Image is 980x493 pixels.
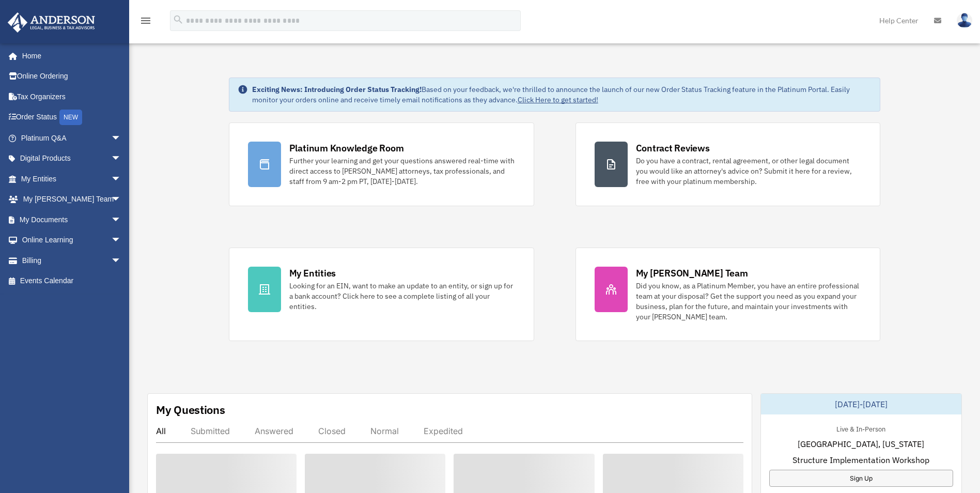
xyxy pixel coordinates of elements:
[424,426,463,436] div: Expedited
[252,85,422,94] strong: Exciting News: Introducing Order Status Tracking!
[5,12,98,33] img: Anderson Advisors Platinum Portal
[252,84,872,105] div: Based on your feedback, we're thrilled to announce the launch of our new Order Status Tracking fe...
[255,426,293,436] div: Answered
[370,426,399,436] div: Normal
[289,142,404,155] div: Platinum Knowledge Room
[828,423,894,434] div: Live & In-Person
[957,13,972,28] img: User Pic
[59,110,82,125] div: NEW
[289,156,515,187] div: Further your learning and get your questions answered real-time with direct access to [PERSON_NAM...
[289,267,336,280] div: My Entities
[111,128,132,149] span: arrow_drop_down
[229,248,534,341] a: My Entities Looking for an EIN, want to make an update to an entity, or sign up for a bank accoun...
[111,168,132,190] span: arrow_drop_down
[229,122,534,206] a: Platinum Knowledge Room Further your learning and get your questions answered real-time with dire...
[792,454,929,466] span: Structure Implementation Workshop
[173,14,184,25] i: search
[111,250,132,271] span: arrow_drop_down
[7,107,137,128] a: Order StatusNEW
[156,402,225,418] div: My Questions
[139,18,152,27] a: menu
[636,142,710,155] div: Contract Reviews
[139,14,152,27] i: menu
[191,426,230,436] div: Submitted
[111,209,132,230] span: arrow_drop_down
[636,281,862,322] div: Did you know, as a Platinum Member, you have an entire professional team at your disposal? Get th...
[7,45,132,66] a: Home
[7,148,137,169] a: Digital Productsarrow_drop_down
[7,209,137,230] a: My Documentsarrow_drop_down
[7,168,137,189] a: My Entitiesarrow_drop_down
[575,248,881,341] a: My [PERSON_NAME] Team Did you know, as a Platinum Member, you have an entire professional team at...
[156,426,166,436] div: All
[7,230,137,251] a: Online Learningarrow_drop_down
[7,271,137,291] a: Events Calendar
[7,189,137,210] a: My [PERSON_NAME] Teamarrow_drop_down
[761,394,961,414] div: [DATE]-[DATE]
[7,128,137,148] a: Platinum Q&Aarrow_drop_down
[636,267,748,280] div: My [PERSON_NAME] Team
[518,95,598,104] a: Click Here to get started!
[7,66,137,87] a: Online Ordering
[575,122,881,206] a: Contract Reviews Do you have a contract, rental agreement, or other legal document you would like...
[111,230,132,251] span: arrow_drop_down
[289,281,515,312] div: Looking for an EIN, want to make an update to an entity, or sign up for a bank account? Click her...
[111,148,132,170] span: arrow_drop_down
[7,250,137,271] a: Billingarrow_drop_down
[798,438,924,450] span: [GEOGRAPHIC_DATA], [US_STATE]
[318,426,346,436] div: Closed
[7,86,137,107] a: Tax Organizers
[636,156,862,187] div: Do you have a contract, rental agreement, or other legal document you would like an attorney's ad...
[111,189,132,210] span: arrow_drop_down
[769,470,953,487] a: Sign Up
